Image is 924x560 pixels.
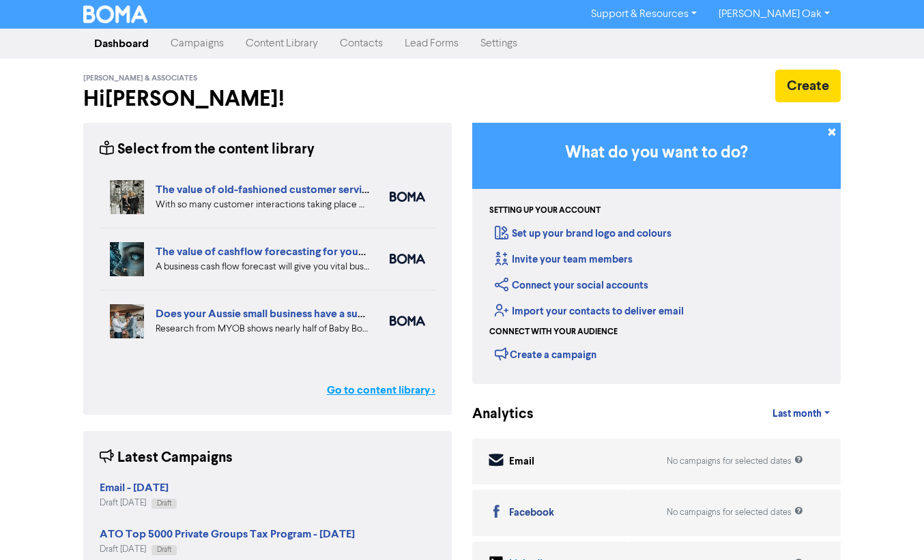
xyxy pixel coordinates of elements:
[493,143,820,163] h3: What do you want to do?
[495,227,672,240] a: Set up your brand logo and colours
[100,481,169,495] strong: Email - [DATE]
[775,70,841,102] button: Create
[708,3,841,25] a: [PERSON_NAME] Oak
[100,139,315,160] div: Select from the content library
[100,529,355,540] a: ATO Top 5000 Private Groups Tax Program - [DATE]
[394,30,470,57] a: Lead Forms
[509,505,554,521] div: Facebook
[83,5,147,23] img: BOMA Logo
[773,408,822,420] span: Last month
[156,183,476,196] a: The value of old-fashioned customer service: getting data insights
[495,253,633,266] a: Invite your team members
[83,30,160,57] a: Dashboard
[100,497,177,510] div: Draft [DATE]
[667,455,803,468] div: No campaigns for selected dates
[390,316,425,326] img: boma
[495,305,684,318] a: Import your contacts to deliver email
[472,404,517,425] div: Analytics
[495,344,596,364] div: Create a campaign
[390,254,425,264] img: boma_accounting
[156,260,369,274] div: A business cash flow forecast will give you vital business intelligence to help you scenario-plan...
[762,400,841,428] a: Last month
[327,382,435,398] a: Go to content library >
[489,326,618,338] div: Connect with your audience
[235,30,329,57] a: Content Library
[157,500,171,507] span: Draft
[83,86,452,112] h2: Hi [PERSON_NAME] !
[489,205,601,217] div: Setting up your account
[856,495,924,560] iframe: Chat Widget
[100,483,169,494] a: Email - [DATE]
[100,447,233,469] div: Latest Campaigns
[390,192,425,202] img: boma
[509,454,534,470] div: Email
[100,527,355,541] strong: ATO Top 5000 Private Groups Tax Program - [DATE]
[100,543,355,556] div: Draft [DATE]
[156,198,369,212] div: With so many customer interactions taking place online, your online customer service has to be fi...
[329,30,394,57] a: Contacts
[156,322,369,336] div: Research from MYOB shows nearly half of Baby Boomer business owners are planning to exit in the n...
[156,307,429,321] a: Does your Aussie small business have a succession plan?
[472,123,841,384] div: Getting Started in BOMA
[580,3,708,25] a: Support & Resources
[83,74,197,83] span: [PERSON_NAME] & Associates
[667,506,803,519] div: No campaigns for selected dates
[495,279,648,292] a: Connect your social accounts
[470,30,528,57] a: Settings
[156,245,407,259] a: The value of cashflow forecasting for your business
[160,30,235,57] a: Campaigns
[157,546,171,553] span: Draft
